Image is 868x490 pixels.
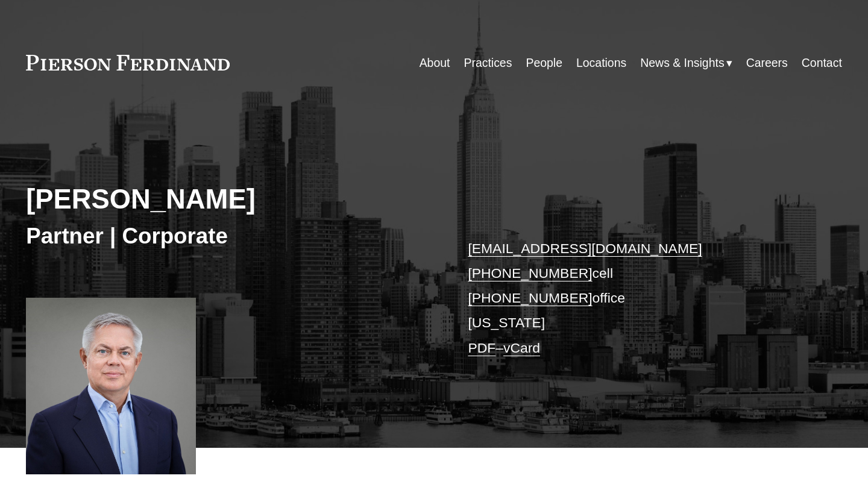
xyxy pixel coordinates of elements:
[802,51,842,75] a: Contact
[468,290,592,306] a: [PHONE_NUMBER]
[26,222,434,250] h3: Partner | Corporate
[420,51,450,75] a: About
[468,340,495,356] a: PDF
[576,51,626,75] a: Locations
[468,265,592,281] a: [PHONE_NUMBER]
[468,240,702,256] a: [EMAIL_ADDRESS][DOMAIN_NAME]
[464,51,512,75] a: Practices
[468,236,808,360] p: cell office [US_STATE] –
[503,340,540,356] a: vCard
[640,51,732,75] a: folder dropdown
[746,51,788,75] a: Careers
[526,51,562,75] a: People
[640,52,724,74] span: News & Insights
[26,183,434,216] h2: [PERSON_NAME]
